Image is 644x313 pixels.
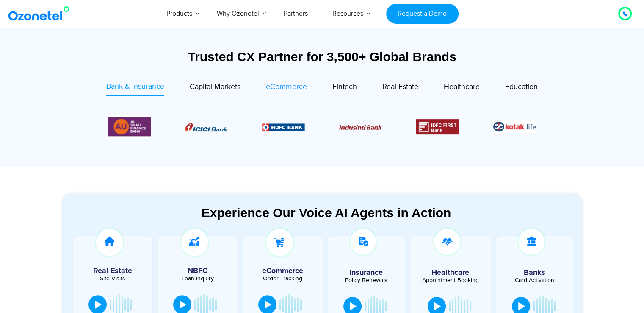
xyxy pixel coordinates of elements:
span: Education [505,82,538,92]
div: 2 / 6 [262,122,305,132]
div: Site Visits [77,276,149,282]
img: Picture8.png [185,123,228,131]
div: 6 / 6 [108,115,151,138]
span: eCommerce [266,82,307,92]
div: Experience Our Voice AI Agents in Action [70,205,583,220]
div: Card Activation [500,277,569,283]
div: 3 / 6 [339,122,382,132]
a: Bank & Insurance [106,81,164,96]
h5: Insurance [332,269,401,277]
img: Picture13.png [108,115,151,138]
img: Picture10.png [339,125,382,130]
a: Education [505,81,538,95]
img: Picture9.png [262,123,305,131]
h5: eCommerce [247,267,318,275]
h5: Banks [500,269,569,277]
div: Order Tracking [247,276,318,282]
a: Fintech [332,81,357,95]
span: Real Estate [382,82,418,92]
div: 5 / 6 [493,120,536,133]
div: 4 / 6 [416,119,459,134]
div: 1 / 6 [185,122,228,132]
span: Fintech [332,82,357,92]
div: Trusted CX Partner for 3,500+ Global Brands [62,49,583,64]
a: Real Estate [382,81,418,95]
a: Request a Demo [386,4,459,24]
a: Healthcare [444,81,480,95]
div: Policy Renewals [332,277,401,283]
span: Bank & Insurance [106,82,164,91]
div: Appointment Booking [416,277,485,283]
img: Picture12.png [416,119,459,134]
span: Capital Markets [190,82,240,92]
div: Image Carousel [108,115,536,138]
h5: Real Estate [77,267,149,275]
div: Loan Inquiry [162,276,233,282]
a: eCommerce [266,81,307,95]
h5: NBFC [162,267,233,275]
span: Healthcare [444,82,480,92]
h5: Healthcare [416,269,485,277]
img: Picture26.jpg [493,120,536,133]
a: Capital Markets [190,81,240,95]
